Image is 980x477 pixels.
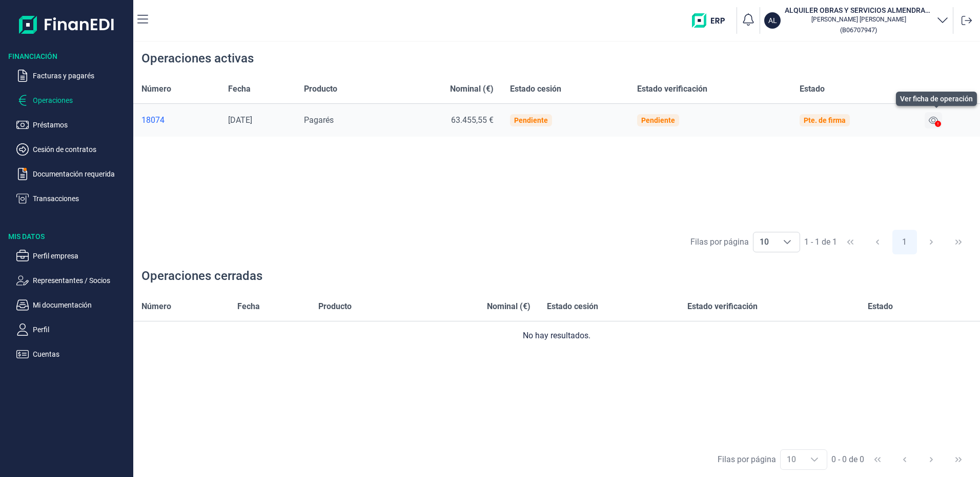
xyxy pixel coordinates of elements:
button: Last Page [946,230,971,254]
button: Last Page [946,447,971,472]
button: Representantes / Socios [16,274,129,287]
p: Representantes / Socios [33,274,129,287]
button: First Page [865,447,890,472]
button: Operaciones [16,94,129,106]
span: Fecha [228,83,251,95]
p: Perfil [33,323,129,336]
span: Nominal (€) [487,300,530,313]
div: No hay resultados. [141,330,972,342]
span: 1 - 1 de 1 [804,238,837,246]
span: Estado verificación [687,300,758,313]
span: Pagarés [304,115,334,125]
div: Choose [775,232,800,252]
button: Facturas y pagarés [16,70,129,82]
div: Filas por página [690,236,749,248]
span: Estado cesión [510,83,561,95]
button: Documentación requerida [16,168,129,180]
span: Número [141,83,171,95]
h3: ALQUILER OBRAS Y SERVICIOS ALMENDRALEJO SL [785,5,932,15]
span: Fecha [237,300,260,313]
p: Préstamos [33,119,129,131]
img: Logo de aplicación [19,8,115,41]
button: Perfil empresa [16,250,129,262]
div: Pendiente [514,116,548,124]
p: Mi documentación [33,299,129,311]
button: First Page [838,230,863,254]
span: Producto [304,83,337,95]
button: Mi documentación [16,299,129,311]
span: 10 [753,232,775,252]
span: Estado [868,300,893,313]
button: Cuentas [16,348,129,360]
div: Choose [802,450,827,469]
button: Perfil [16,323,129,336]
div: Pendiente [641,116,675,124]
p: Operaciones [33,94,129,106]
button: Next Page [919,230,944,254]
span: Estado verificación [637,83,707,95]
span: Estado cesión [547,300,598,313]
img: erp [692,13,732,28]
p: Documentación requerida [33,168,129,180]
div: Operaciones activas [141,50,254,67]
div: Operaciones cerradas [141,268,262,284]
span: Producto [318,300,352,313]
button: Previous Page [865,230,890,254]
p: AL [768,15,777,26]
p: Cuentas [33,348,129,360]
button: Previous Page [892,447,917,472]
span: Número [141,300,171,313]
p: Transacciones [33,192,129,205]
div: [DATE] [228,115,288,125]
a: 18074 [141,115,212,125]
div: Pte. de firma [804,116,846,124]
button: Page 1 [892,230,917,254]
span: Estado [800,83,825,95]
p: [PERSON_NAME] [PERSON_NAME] [785,15,932,24]
p: Facturas y pagarés [33,70,129,82]
button: Next Page [919,447,944,472]
span: 0 - 0 de 0 [831,456,864,464]
button: Cesión de contratos [16,143,129,156]
div: Filas por página [718,453,776,466]
button: Transacciones [16,192,129,205]
button: Préstamos [16,119,129,131]
span: Nominal (€) [450,83,494,95]
p: Perfil empresa [33,250,129,262]
span: 63.455,55 € [451,115,494,125]
small: Copiar cif [840,26,877,34]
button: ALALQUILER OBRAS Y SERVICIOS ALMENDRALEJO SL[PERSON_NAME] [PERSON_NAME](B06707947) [764,5,949,36]
p: Cesión de contratos [33,143,129,156]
